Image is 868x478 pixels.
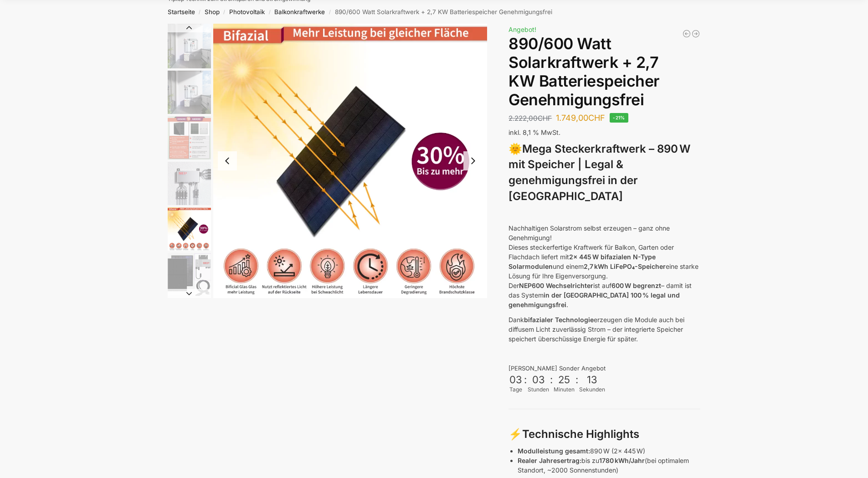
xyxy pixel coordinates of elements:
[508,35,700,109] h1: 890/600 Watt Solarkraftwerk + 2,7 KW Batteriespeicher Genehmigungsfrei
[168,289,211,298] button: Next slide
[218,151,237,170] button: Previous slide
[509,374,522,385] div: 03
[508,364,700,373] div: [PERSON_NAME] Sonder Angebot
[508,26,536,33] span: Angebot!
[529,374,548,385] div: 03
[518,456,700,475] p: bis zu (bei optimalem Standort, ~2000 Sonnenstunden)
[610,113,628,123] span: -21%
[508,291,680,308] strong: in der [GEOGRAPHIC_DATA] 100 % legal und genehmigungsfrei
[168,8,195,15] a: Startseite
[522,427,639,441] strong: Technische Highlights
[229,8,265,15] a: Photovoltaik
[508,315,700,344] p: Dank erzeugen die Module auch bei diffusem Licht zuverlässig Strom – der integrierte Speicher spe...
[554,385,575,394] div: Minuten
[682,29,691,38] a: Balkonkraftwerk 405/600 Watt erweiterbar
[165,24,211,69] li: 1 / 12
[265,9,274,16] span: /
[165,69,211,115] li: 2 / 12
[168,116,211,159] img: Bificial im Vergleich zu billig Modulen
[508,114,552,123] bdi: 2.222,00
[575,374,578,391] div: :
[518,447,590,455] strong: Modulleistung gesamt:
[508,141,700,205] h3: 🌞
[556,113,605,123] bdi: 1.749,00
[599,457,645,464] strong: 1780 kWh/Jahr
[579,385,605,394] div: Sekunden
[220,9,229,16] span: /
[195,9,205,16] span: /
[580,374,604,385] div: 13
[165,252,211,297] li: 6 / 12
[205,8,220,15] a: Shop
[165,160,211,206] li: 4 / 12
[524,316,594,324] strong: bifazialer Technologie
[274,8,325,15] a: Balkonkraftwerke
[213,24,488,298] li: 5 / 12
[611,282,661,289] strong: 600 W begrenzt
[168,162,211,205] img: BDS1000
[508,427,700,442] h3: ⚡
[213,24,488,298] img: Bificial 30 % mehr Leistung
[528,385,549,394] div: Stunden
[508,385,523,394] div: Tage
[508,253,656,270] strong: 2x 445 W bifazialen N-Type Solarmodulen
[588,113,605,123] span: CHF
[168,71,211,114] img: Balkonkraftwerk mit 2,7kw Speicher
[524,374,527,391] div: :
[325,9,334,16] span: /
[555,374,574,385] div: 25
[519,282,593,289] strong: NEP600 Wechselrichter
[165,297,211,343] li: 7 / 12
[518,457,581,464] strong: Realer Jahresertrag:
[168,207,211,251] img: Bificial 30 % mehr Leistung
[584,262,666,270] strong: 2,7 kWh LiFePO₄-Speicher
[518,446,700,456] p: 890 W (2x 445 W)
[168,253,211,296] img: Balkonkraftwerk 860
[168,23,211,32] button: Previous slide
[165,115,211,160] li: 3 / 12
[538,114,552,123] span: CHF
[508,128,560,136] span: inkl. 8,1 % MwSt.
[168,24,211,68] img: Balkonkraftwerk mit 2,7kw Speicher
[165,206,211,252] li: 5 / 12
[508,142,690,203] strong: Mega Steckerkraftwerk – 890 W mit Speicher | Legal & genehmigungsfrei in der [GEOGRAPHIC_DATA]
[691,29,700,38] a: Balkonkraftwerk 890 Watt Solarmodulleistung mit 2kW/h Zendure Speicher
[508,223,700,309] p: Nachhaltigen Solarstrom selbst erzeugen – ganz ohne Genehmigung! Dieses steckerfertige Kraftwerk ...
[550,374,553,391] div: :
[463,151,483,170] button: Next slide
